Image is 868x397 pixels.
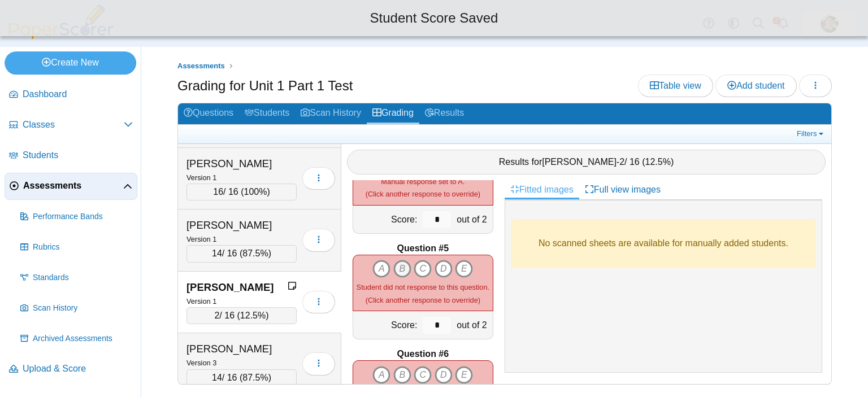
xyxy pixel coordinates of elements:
[33,333,133,344] span: Archived Assessments
[177,62,225,70] span: Assessments
[511,219,816,268] div: No scanned sheets are available for manually added students.
[186,359,216,367] small: Version 3
[213,187,223,197] span: 16
[419,103,470,124] a: Results
[414,260,432,278] i: C
[186,342,297,356] div: [PERSON_NAME]
[23,88,133,101] span: Dashboard
[178,103,239,124] a: Questions
[186,307,297,324] div: / 16 ( )
[33,211,133,223] span: Performance Bands
[186,173,216,182] small: Version 1
[353,311,420,339] div: Score:
[794,128,828,139] a: Filters
[397,242,449,255] b: Question #5
[177,76,353,95] h1: Grading for Unit 1 Part 1 Test
[347,150,826,174] div: Results for - / 16 ( )
[175,59,228,73] a: Assessments
[372,366,390,384] i: A
[5,51,136,74] a: Create New
[393,260,411,278] i: B
[357,283,489,304] small: (Click another response to override)
[619,157,624,167] span: 2
[186,184,297,200] div: / 16 ( )
[212,248,222,258] span: 14
[435,260,453,278] i: D
[16,203,137,230] a: Performance Bands
[397,348,449,360] b: Question #6
[455,366,473,384] i: E
[645,157,671,167] span: 12.5%
[186,235,216,243] small: Version 1
[23,180,123,192] span: Assessments
[414,366,432,384] i: C
[242,248,268,258] span: 87.5%
[240,311,266,320] span: 12.5%
[367,103,419,124] a: Grading
[393,366,411,384] i: B
[242,373,268,382] span: 87.5%
[186,245,297,262] div: / 16 ( )
[650,81,701,90] span: Table view
[727,81,784,90] span: Add student
[186,280,288,295] div: [PERSON_NAME]
[715,75,796,97] a: Add student
[23,119,124,131] span: Classes
[186,218,297,233] div: [PERSON_NAME]
[638,75,713,97] a: Table view
[372,260,390,278] i: A
[5,356,137,383] a: Upload & Score
[16,295,137,322] a: Scan History
[23,363,133,375] span: Upload & Score
[244,187,267,197] span: 100%
[381,177,465,186] span: Manual response set to A.
[5,81,137,108] a: Dashboard
[16,234,137,261] a: Rubrics
[33,272,133,283] span: Standards
[16,325,137,352] a: Archived Assessments
[455,260,473,278] i: E
[295,103,367,124] a: Scan History
[186,156,297,171] div: [PERSON_NAME]
[186,369,297,386] div: / 16 ( )
[8,8,860,28] div: Student Score Saved
[5,142,137,169] a: Students
[33,303,133,314] span: Scan History
[5,173,137,200] a: Assessments
[454,311,492,339] div: out of 2
[435,366,453,384] i: D
[214,311,219,320] span: 2
[33,242,133,253] span: Rubrics
[505,180,579,199] a: Fitted images
[16,264,137,291] a: Standards
[186,297,216,306] small: Version 1
[357,283,489,291] span: Student did not response to this question.
[23,149,133,162] span: Students
[454,206,492,233] div: out of 2
[212,373,222,382] span: 14
[5,112,137,139] a: Classes
[542,157,617,167] span: [PERSON_NAME]
[579,180,666,199] a: Full view images
[239,103,295,124] a: Students
[5,31,118,41] a: PaperScorer
[353,206,420,233] div: Score:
